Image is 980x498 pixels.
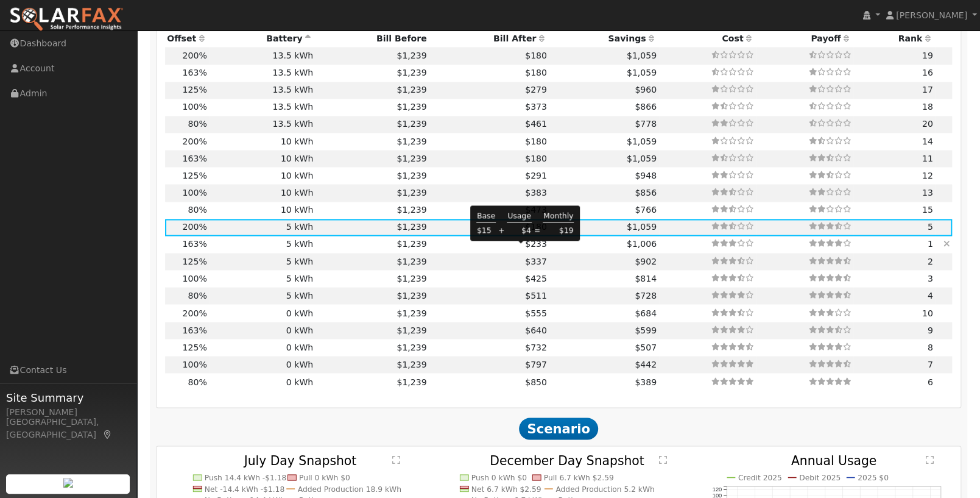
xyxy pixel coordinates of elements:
[209,30,315,47] th: Battery
[183,188,207,197] span: 100%
[525,342,547,352] span: $732
[397,325,426,335] span: $1,239
[188,377,206,386] span: 80%
[209,99,315,116] td: 13.5 kWh
[928,325,933,335] span: 9
[896,10,967,20] span: [PERSON_NAME]
[397,274,426,283] span: $1,239
[209,65,315,82] td: 13.5 kWh
[635,205,657,215] span: $766
[209,339,315,356] td: 0 kWh
[183,359,207,369] span: 100%
[183,342,207,352] span: 125%
[188,291,206,301] span: 80%
[507,224,531,237] td: $4
[791,454,876,468] text: Annual Usage
[498,224,505,237] td: +
[922,205,933,215] span: 15
[397,51,426,60] span: $1,239
[397,85,426,94] span: $1,239
[738,474,781,482] text: Credit 2025
[397,239,426,249] span: $1,239
[519,418,599,439] span: Scenario
[204,485,284,493] text: Net -14.4 kWh -$1.18
[397,308,426,318] span: $1,239
[525,257,547,266] span: $337
[397,102,426,112] span: $1,239
[397,119,426,129] span: $1,239
[525,359,547,369] span: $797
[188,119,206,129] span: 80%
[183,274,207,283] span: 100%
[102,430,113,439] a: Map
[397,377,426,386] span: $1,239
[6,416,130,441] div: [GEOGRAPHIC_DATA], [GEOGRAPHIC_DATA]
[242,454,356,468] text: July Day Snapshot
[635,102,657,112] span: $866
[298,485,402,493] text: Added Production 18.9 kWh
[525,188,547,197] span: $383
[543,224,574,237] td: $19
[209,202,315,219] td: 10 kWh
[525,171,547,180] span: $291
[209,356,315,373] td: 0 kWh
[627,154,657,163] span: $1,059
[635,119,657,129] span: $778
[209,287,315,304] td: 5 kWh
[635,342,657,352] span: $507
[209,184,315,201] td: 10 kWh
[525,154,547,163] span: $180
[922,85,933,94] span: 17
[928,239,933,249] span: 1
[534,224,541,237] td: =
[429,30,549,47] th: Bill After
[627,137,657,146] span: $1,059
[525,325,547,335] span: $640
[397,154,426,163] span: $1,239
[627,51,657,60] span: $1,059
[397,205,426,215] span: $1,239
[183,68,207,77] span: 163%
[922,188,933,197] span: 13
[183,154,207,163] span: 163%
[722,34,743,43] span: Cost
[928,222,933,232] span: 5
[6,390,130,406] span: Site Summary
[471,474,526,482] text: Push 0 kWh $0
[397,222,426,232] span: $1,239
[635,377,657,386] span: $389
[858,474,889,482] text: 2025 $0
[922,154,933,163] span: 11
[525,68,547,77] span: $180
[476,210,496,222] td: Base
[525,119,547,129] span: $461
[635,291,657,301] span: $728
[635,171,657,180] span: $948
[922,119,933,129] span: 20
[397,342,426,352] span: $1,239
[922,171,933,180] span: 12
[525,85,547,94] span: $279
[204,474,286,482] text: Push 14.4 kWh -$1.18
[811,34,841,43] span: Payoff
[799,474,841,482] text: Debit 2025
[922,308,933,318] span: 10
[316,30,429,47] th: Bill Before
[183,308,207,318] span: 200%
[635,325,657,335] span: $599
[397,188,426,197] span: $1,239
[209,304,315,321] td: 0 kWh
[183,239,207,249] span: 163%
[922,102,933,112] span: 18
[525,377,547,386] span: $850
[525,102,547,112] span: $373
[183,85,207,94] span: 125%
[209,150,315,167] td: 10 kWh
[9,7,124,32] img: SolarFax
[183,325,207,335] span: 163%
[525,274,547,283] span: $425
[525,308,547,318] span: $555
[183,51,207,60] span: 200%
[712,486,721,492] text: 120
[209,167,315,184] td: 10 kWh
